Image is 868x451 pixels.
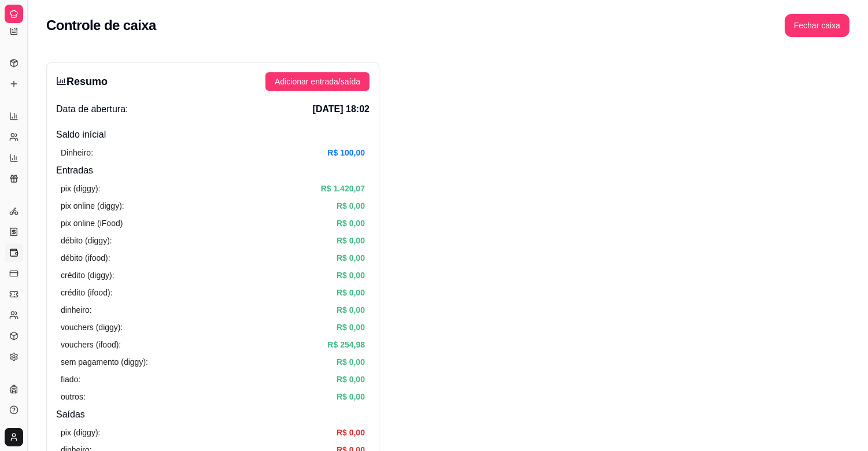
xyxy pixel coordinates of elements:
article: crédito (ifood): [61,286,112,299]
article: R$ 0,00 [337,252,365,264]
article: R$ 0,00 [337,321,365,334]
article: R$ 0,00 [337,390,365,403]
article: R$ 0,00 [337,286,365,299]
span: [DATE] 18:02 [313,102,370,116]
h4: Saídas [56,408,370,422]
article: R$ 254,98 [327,338,365,351]
button: Fechar caixa [785,14,849,37]
article: sem pagamento (diggy): [61,356,148,368]
article: R$ 0,00 [337,217,365,230]
article: pix (diggy): [61,182,100,195]
span: Data de abertura: [56,102,128,116]
span: bar-chart [56,76,67,86]
article: fiado: [61,373,80,386]
article: pix online (diggy): [61,199,124,212]
article: R$ 0,00 [337,304,365,316]
article: R$ 0,00 [337,199,365,212]
article: R$ 0,00 [337,426,365,439]
h4: Saldo inícial [56,128,370,142]
article: dinheiro: [61,304,92,316]
article: vouchers (diggy): [61,321,123,334]
article: vouchers (ifood): [61,338,121,351]
article: R$ 0,00 [337,373,365,386]
article: R$ 100,00 [327,146,365,159]
article: pix online (iFood) [61,217,123,230]
button: Adicionar entrada/saída [265,72,370,91]
article: débito (diggy): [61,234,112,247]
article: R$ 0,00 [337,356,365,368]
h2: Controle de caixa [46,16,156,35]
article: crédito (diggy): [61,269,114,282]
article: R$ 0,00 [337,234,365,247]
article: Dinheiro: [61,146,93,159]
span: Adicionar entrada/saída [275,75,360,88]
article: R$ 0,00 [337,269,365,282]
h4: Entradas [56,164,370,178]
h3: Resumo [56,73,108,90]
article: pix (diggy): [61,426,100,439]
article: outros: [61,390,86,403]
article: R$ 1.420,07 [321,182,365,195]
article: débito (ifood): [61,252,110,264]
